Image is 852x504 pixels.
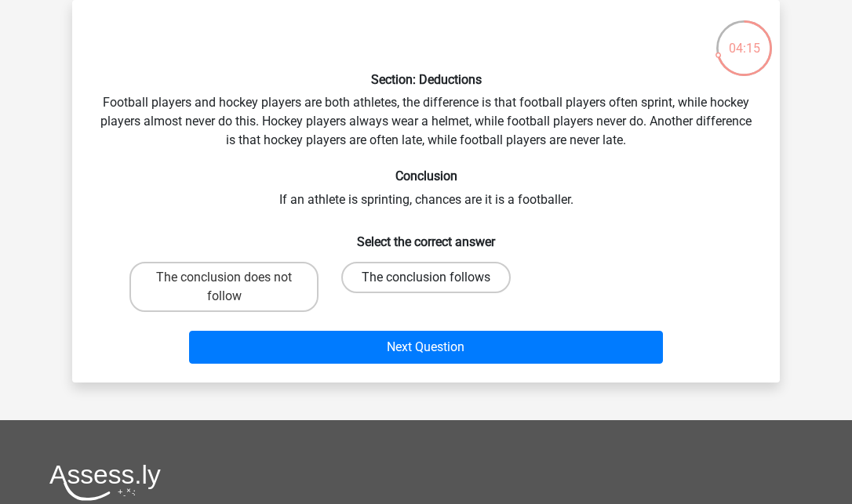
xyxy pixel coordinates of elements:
h6: Select the correct answer [97,222,755,249]
div: Football players and hockey players are both athletes, the difference is that football players of... [78,13,774,370]
div: 04:15 [715,19,774,58]
label: The conclusion follows [341,262,511,293]
img: Assessly logo [49,464,161,501]
button: Next Question [189,331,664,364]
h6: Conclusion [97,169,755,183]
h6: Section: Deductions [97,72,755,87]
label: The conclusion does not follow [129,262,319,312]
